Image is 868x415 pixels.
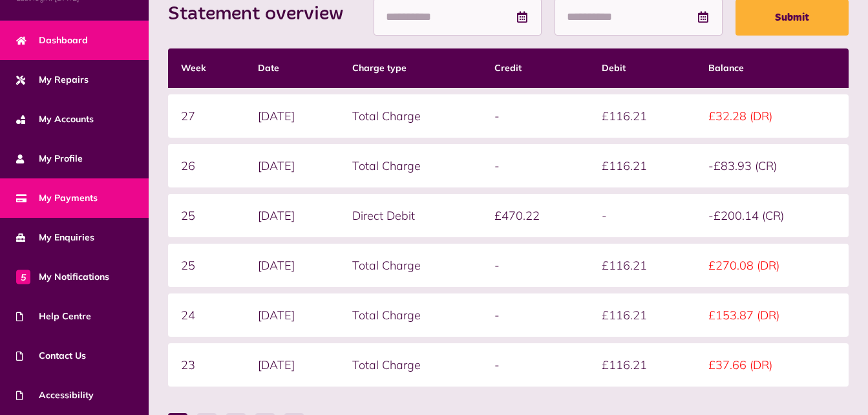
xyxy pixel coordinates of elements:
[16,388,94,402] span: Accessibility
[695,94,849,138] td: £32.28 (DR)
[245,244,339,287] td: [DATE]
[168,3,356,26] h2: Statement overview
[168,343,245,387] td: 23
[339,94,482,138] td: Total Charge
[589,194,696,237] td: -
[482,343,589,387] td: -
[168,293,245,337] td: 24
[695,293,849,337] td: £153.87 (DR)
[245,94,339,138] td: [DATE]
[16,310,91,323] span: Help Centre
[482,194,589,237] td: £470.22
[245,194,339,237] td: [DATE]
[16,349,86,363] span: Contact Us
[589,343,696,387] td: £116.21
[339,293,482,337] td: Total Charge
[339,343,482,387] td: Total Charge
[245,293,339,337] td: [DATE]
[339,194,482,237] td: Direct Debit
[589,144,696,187] td: £116.21
[482,48,589,88] th: Credit
[695,144,849,187] td: -£83.93 (CR)
[589,48,696,88] th: Debit
[168,94,245,138] td: 27
[16,152,83,165] span: My Profile
[16,112,94,126] span: My Accounts
[168,48,245,88] th: Week
[339,144,482,187] td: Total Charge
[245,48,339,88] th: Date
[339,244,482,287] td: Total Charge
[16,270,109,284] span: My Notifications
[245,343,339,387] td: [DATE]
[339,48,482,88] th: Charge type
[245,144,339,187] td: [DATE]
[482,94,589,138] td: -
[482,293,589,337] td: -
[695,48,849,88] th: Balance
[16,270,30,284] span: 5
[16,34,88,47] span: Dashboard
[589,293,696,337] td: £116.21
[482,244,589,287] td: -
[589,244,696,287] td: £116.21
[16,191,98,205] span: My Payments
[695,244,849,287] td: £270.08 (DR)
[168,144,245,187] td: 26
[16,231,94,244] span: My Enquiries
[168,244,245,287] td: 25
[589,94,696,138] td: £116.21
[168,194,245,237] td: 25
[16,73,89,87] span: My Repairs
[482,144,589,187] td: -
[695,194,849,237] td: -£200.14 (CR)
[695,343,849,387] td: £37.66 (DR)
